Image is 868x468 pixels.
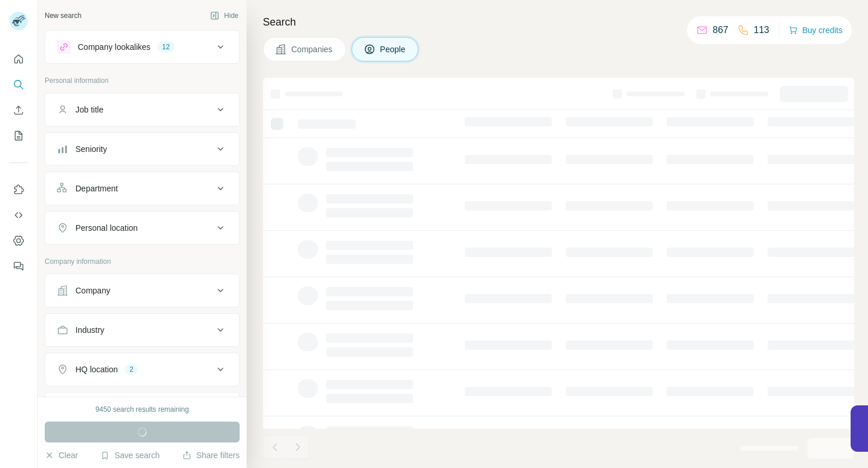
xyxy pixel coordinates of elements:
p: 867 [713,23,728,37]
button: Dashboard [9,230,28,251]
button: Share filters [182,449,240,461]
button: Seniority [45,135,239,163]
p: Company information [45,256,240,267]
div: Department [75,183,118,194]
button: Hide [202,7,247,24]
div: Company [75,285,110,296]
h4: Search [263,14,854,30]
button: HQ location2 [45,355,239,383]
div: 2 [125,364,138,375]
button: Personal location [45,214,239,242]
button: Company lookalikes12 [45,33,239,61]
button: Search [9,74,28,95]
div: 12 [157,42,174,52]
div: New search [45,10,81,21]
button: Enrich CSV [9,100,28,121]
button: Department [45,175,239,202]
button: Use Surfe API [9,205,28,226]
button: My lists [9,125,28,146]
button: Industry [45,316,239,344]
p: 113 [754,23,769,37]
div: Industry [75,324,104,336]
div: Seniority [75,143,107,155]
div: Job title [75,104,103,115]
button: Clear [45,449,78,461]
button: Annual revenue ($)2 [45,395,239,423]
button: Feedback [9,256,28,277]
p: Personal information [45,75,240,86]
div: Personal location [75,222,138,234]
span: People [380,43,407,55]
button: Quick start [9,49,28,70]
div: HQ location [75,364,118,375]
button: Use Surfe on LinkedIn [9,179,28,200]
button: Job title [45,96,239,124]
div: Company lookalikes [78,41,150,53]
button: Company [45,277,239,304]
div: 9450 search results remaining [96,404,189,415]
button: Save search [100,449,160,461]
button: Buy credits [789,22,842,38]
span: Companies [291,43,334,55]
